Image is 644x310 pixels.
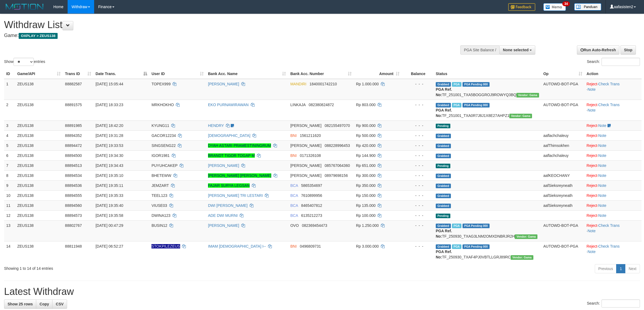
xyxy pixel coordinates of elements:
[602,58,640,66] input: Search:
[404,81,431,87] div: - - -
[356,183,375,188] span: Rp 350.000
[598,163,606,168] a: Note
[541,190,584,200] td: aafSieksreyneath
[290,133,296,138] span: BNI
[356,163,375,168] span: Rp 651.000
[463,82,490,87] span: PGA Pending
[541,170,584,180] td: aafKEOCHANY
[508,3,535,11] img: Feedback.jpg
[434,100,541,120] td: TF_251001_TXA0R7J8J1X8E27AHPZ1
[584,130,642,140] td: ·
[436,229,452,238] b: PGA Ref. No:
[404,163,431,168] div: - - -
[584,190,642,200] td: ·
[436,144,451,148] span: Grabbed
[4,286,640,297] h1: Latest Withdraw
[598,143,606,148] a: Note
[584,170,642,180] td: ·
[404,173,431,178] div: - - -
[598,193,606,198] a: Note
[584,79,642,100] td: · ·
[95,133,123,138] span: [DATE] 19:31:28
[325,163,350,168] span: Copy 085767064360 to clipboard
[587,229,596,233] a: Note
[404,203,431,208] div: - - -
[460,45,499,55] div: PGA Site Balance /
[325,123,350,128] span: Copy 082155497070 to clipboard
[208,173,271,178] a: [PERSON_NAME] [PERSON_NAME]
[15,180,63,190] td: ZEUS138
[4,100,15,120] td: 2
[4,58,45,66] label: Show entries
[65,183,82,188] span: 88894536
[4,170,15,180] td: 8
[587,223,597,228] a: Reject
[602,299,640,308] input: Search:
[436,164,450,168] span: Pending
[587,193,597,198] a: Reject
[584,69,642,79] th: Action
[56,302,64,306] span: CSV
[4,160,15,170] td: 7
[290,244,296,248] span: BNI
[436,108,452,118] b: PGA Ref. No:
[208,133,250,138] a: [DEMOGRAPHIC_DATA]
[356,123,375,128] span: Rp 900.000
[436,204,451,208] span: Grabbed
[15,150,63,160] td: ZEUS138
[584,200,642,210] td: ·
[290,103,305,107] span: LINKAJA
[436,103,451,107] span: Grabbed
[625,264,640,273] a: Next
[95,173,123,178] span: [DATE] 19:35:10
[587,108,596,112] a: Note
[15,200,63,210] td: ZEUS138
[149,69,206,79] th: User ID: activate to sort column ascending
[587,163,597,168] a: Reject
[95,153,123,158] span: [DATE] 19:34:30
[595,264,616,273] a: Previous
[301,193,322,198] span: Copy 7610899956 to clipboard
[95,103,123,107] span: [DATE] 18:33:23
[4,130,15,140] td: 4
[65,213,82,218] span: 88894573
[598,103,620,107] a: Check Trans
[598,82,620,86] a: Check Trans
[436,214,450,218] span: Pending
[584,100,642,120] td: · ·
[290,143,321,148] span: [PERSON_NAME]
[151,173,171,178] span: BHETEWW
[463,244,490,249] span: PGA Pending
[301,213,322,218] span: Copy 6135212273 to clipboard
[436,184,451,188] span: Grabbed
[95,163,123,168] span: [DATE] 19:34:43
[356,153,375,158] span: Rp 144.900
[15,210,63,220] td: ZEUS138
[4,69,15,79] th: ID
[290,163,321,168] span: [PERSON_NAME]
[434,79,541,100] td: TF_251001_TXA5BOGGROJ9ROWYQ3BQ
[587,87,596,92] a: Note
[65,143,82,148] span: 88894472
[356,82,379,86] span: Rp 1.000.000
[587,123,597,128] a: Reject
[151,133,176,138] span: GACOR12234
[356,133,375,138] span: Rp 500.000
[300,153,321,158] span: Copy 0171326108 to clipboard
[598,213,606,218] a: Note
[65,103,82,107] span: 88891575
[15,100,63,120] td: ZEUS138
[541,69,584,79] th: Op: activate to sort column ascending
[4,299,36,309] a: Show 25 rows
[95,82,123,86] span: [DATE] 15:05:44
[587,143,597,148] a: Reject
[95,244,123,248] span: [DATE] 06:52:27
[290,173,321,178] span: [PERSON_NAME]
[598,133,606,138] a: Note
[4,241,15,262] td: 14
[4,33,424,38] h4: Game:
[598,223,620,228] a: Check Trans
[4,19,424,30] h1: Withdraw List
[208,82,239,86] a: [PERSON_NAME]
[356,203,375,208] span: Rp 135.000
